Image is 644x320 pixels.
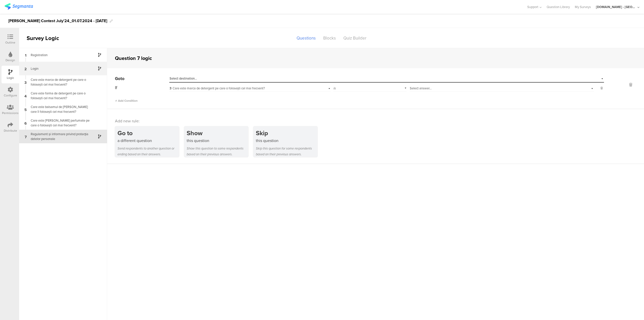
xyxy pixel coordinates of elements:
[24,93,27,98] span: 4
[4,93,17,98] div: Configure
[187,128,248,138] div: Show
[28,118,91,128] div: Care este [PERSON_NAME] parfumate pe care o folosești cel mai frecvent?
[527,5,538,9] span: Support
[5,40,15,45] div: Outline
[115,76,120,82] span: Go
[25,52,26,58] span: 1
[293,34,319,43] div: Questions
[7,76,14,80] div: Logic
[115,118,637,124] div: Add new rule:
[8,17,107,25] div: [PERSON_NAME] Contest July'24_01.07.2024 - [DATE]
[28,53,91,57] div: Registration
[319,34,340,43] div: Blocks
[115,85,169,91] div: If
[170,86,309,91] div: Care este marca de detergent pe care o folosești cel mai frecvent?
[187,138,248,144] div: this question
[115,98,138,103] span: Add Condition
[2,111,19,115] div: Permissions
[170,86,172,91] span: 3
[187,146,248,157] div: Show this question to some respondents based on their previous answers.
[117,138,179,144] div: a different question
[6,58,15,62] div: Design
[256,128,317,138] div: Skip
[256,138,317,144] div: this question
[24,120,27,126] span: 6
[256,146,317,157] div: Skip this question for some respondents based on their previous answers.
[340,34,370,43] div: Quiz Builder
[24,66,27,71] span: 2
[334,86,336,91] span: is
[19,34,77,42] div: Survey Logic
[170,76,197,81] span: Select destination...
[117,146,179,157] div: Send respondents to another question or ending based on their answers.
[4,128,17,133] div: Distribute
[28,132,91,141] div: Regulament și informare privind protecția datelor personale
[28,91,91,100] div: Care este forma de detergent pe care o folosești cel mai frecvent?
[5,3,33,10] img: segmanta logo
[410,86,432,91] span: Select answer...
[24,106,27,112] span: 5
[115,54,152,62] div: Question 7 logic
[117,128,179,138] div: Go to
[170,86,265,91] span: Care este marca de detergent pe care o folosești cel mai frecvent?
[28,66,91,71] div: Login
[28,104,91,114] div: Care este balsamul de [PERSON_NAME] care îl folosești cel mai frecvent?
[25,134,27,139] span: 7
[28,77,91,87] div: Care este marca de detergent pe care o folosești cel mai frecvent?
[24,79,27,85] span: 3
[120,76,125,82] span: to
[596,5,636,9] div: [DOMAIN_NAME] - [GEOGRAPHIC_DATA]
